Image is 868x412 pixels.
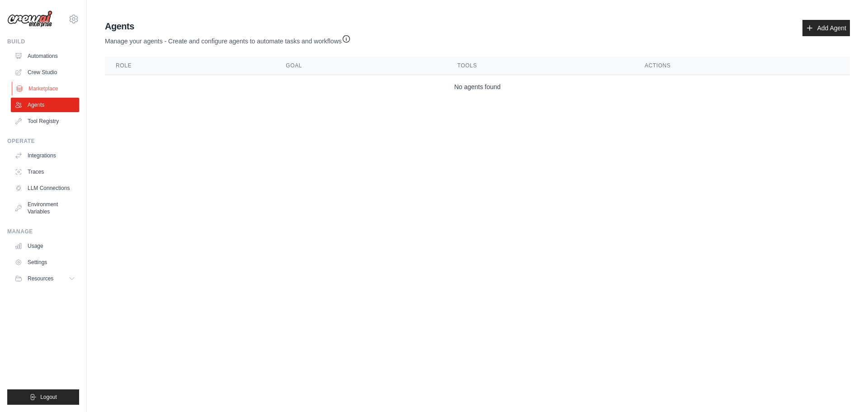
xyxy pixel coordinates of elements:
[11,98,79,112] a: Agents
[105,33,351,46] p: Manage your agents - Create and configure agents to automate tasks and workflows
[105,57,275,75] th: Role
[28,275,53,282] span: Resources
[11,255,79,270] a: Settings
[11,65,79,80] a: Crew Studio
[11,197,79,219] a: Environment Variables
[11,239,79,253] a: Usage
[7,389,79,405] button: Logout
[7,137,79,145] div: Operate
[447,57,634,75] th: Tools
[802,20,850,36] a: Add Agent
[105,75,850,99] td: No agents found
[7,10,52,28] img: Logo
[11,271,79,286] button: Resources
[275,57,446,75] th: Goal
[12,81,80,96] a: Marketplace
[634,57,850,75] th: Actions
[11,49,79,63] a: Automations
[7,38,79,45] div: Build
[7,228,79,235] div: Manage
[105,20,351,33] h2: Agents
[40,393,57,401] span: Logout
[11,181,79,195] a: LLM Connections
[11,114,79,128] a: Tool Registry
[11,148,79,163] a: Integrations
[11,165,79,179] a: Traces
